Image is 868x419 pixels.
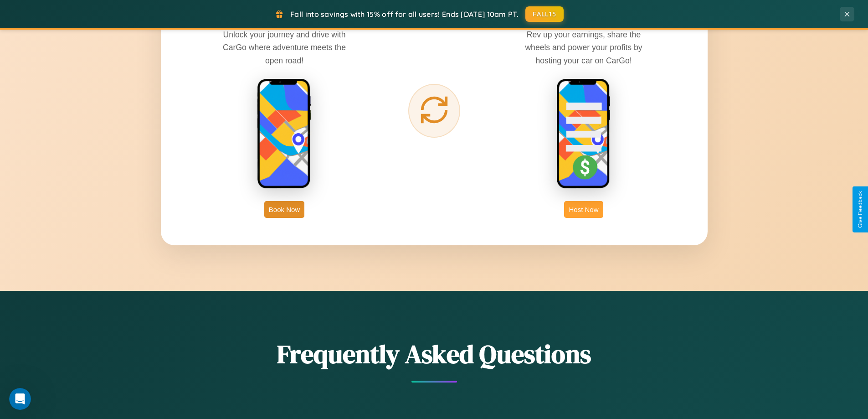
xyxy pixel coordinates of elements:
button: FALL15 [525,6,564,22]
button: Book Now [264,201,304,218]
div: Give Feedback [857,191,863,228]
p: Unlock your journey and drive with CarGo where adventure meets the open road! [216,28,353,67]
span: Fall into savings with 15% off for all users! Ends [DATE] 10am PT. [290,10,519,19]
h2: Frequently Asked Questions [161,336,708,372]
img: rent phone [257,78,312,190]
img: host phone [556,78,611,190]
button: Host Now [564,201,603,218]
iframe: Intercom live chat [9,388,31,410]
p: Rev up your earnings, share the wheels and power your profits by hosting your car on CarGo! [515,28,652,67]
